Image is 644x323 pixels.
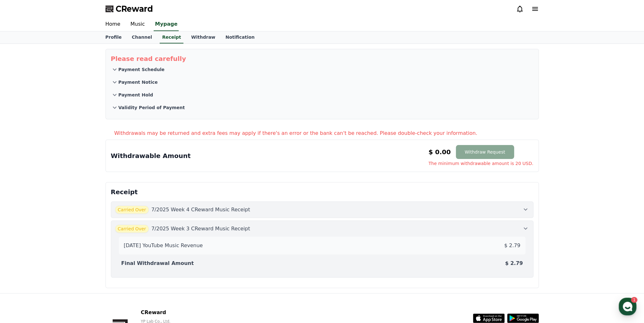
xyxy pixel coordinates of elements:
[118,66,165,73] p: Payment Schedule
[53,211,71,216] span: Messages
[111,89,533,101] button: Payment Hold
[504,242,520,249] p: $ 2.79
[124,242,203,249] p: [DATE] YouTube Music Revenue
[111,54,533,63] p: Please read carefully
[505,260,523,267] p: $ 2.79
[141,309,247,316] p: CReward
[82,201,122,217] a: Settings
[160,31,184,43] a: Receipt
[186,31,220,43] a: Withdraw
[115,225,149,233] span: Carried Over
[111,201,533,218] button: Carried Over 7/2025 Week 4 CReward Music Receipt
[42,201,82,217] a: 1Messages
[154,18,179,31] a: Mypage
[105,4,153,14] a: CReward
[118,104,185,111] p: Validity Period of Payment
[116,4,153,14] span: CReward
[111,221,533,278] button: Carried Over 7/2025 Week 3 CReward Music Receipt [DATE] YouTube Music Revenue $ 2.79 Final Withdr...
[100,31,127,43] a: Profile
[64,201,67,206] span: 1
[118,92,153,98] p: Payment Hold
[151,206,250,214] p: 7/2025 Week 4 CReward Music Receipt
[151,225,250,233] p: 7/2025 Week 3 CReward Music Receipt
[127,31,157,43] a: Channel
[118,79,158,85] p: Payment Notice
[2,201,42,217] a: Home
[115,206,149,214] span: Carried Over
[429,160,533,167] span: The minimum withdrawable amount is 20 USD.
[94,211,109,216] span: Settings
[121,260,194,267] p: Final Withdrawal Amount
[111,63,533,76] button: Payment Schedule
[429,148,451,156] p: $ 0.00
[220,31,260,43] a: Notification
[111,188,533,196] p: Receipt
[111,101,533,114] button: Validity Period of Payment
[100,18,125,31] a: Home
[456,145,514,159] button: Withdraw Request
[111,76,533,89] button: Payment Notice
[16,211,27,216] span: Home
[111,151,191,160] p: Withdrawable Amount
[125,18,150,31] a: Music
[114,129,539,137] p: Withdrawals may be returned and extra fees may apply if there's an error or the bank can't be rea...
